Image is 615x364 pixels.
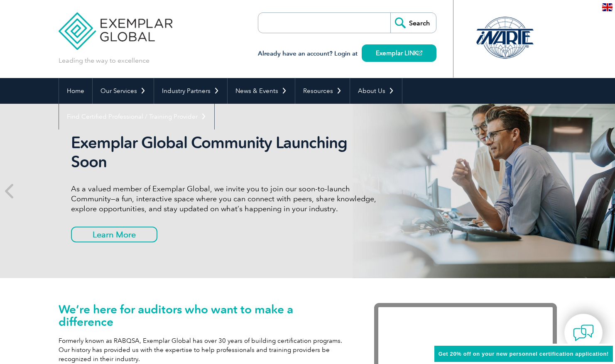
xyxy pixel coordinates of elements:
a: Industry Partners [154,78,227,104]
img: open_square.png [418,51,422,55]
a: Resources [295,78,350,104]
img: en [602,3,613,11]
a: Our Services [93,78,154,104]
a: Home [59,78,92,104]
h2: Exemplar Global Community Launching Soon [71,133,382,171]
a: Learn More [71,227,157,242]
p: Formerly known as RABQSA, Exemplar Global has over 30 years of building certification programs. O... [59,336,349,364]
h3: Already have an account? Login at [258,49,436,59]
a: Exemplar LINK [362,44,436,62]
a: Find Certified Professional / Training Provider [59,104,214,129]
input: Search [390,13,436,33]
img: contact-chat.png [573,322,594,343]
a: News & Events [228,78,295,104]
p: Leading the way to excellence [59,56,149,65]
h1: We’re here for auditors who want to make a difference [59,303,349,328]
p: As a valued member of Exemplar Global, we invite you to join our soon-to-launch Community—a fun, ... [71,184,382,214]
a: About Us [350,78,402,104]
span: Get 20% off on your new personnel certification application! [439,351,609,357]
